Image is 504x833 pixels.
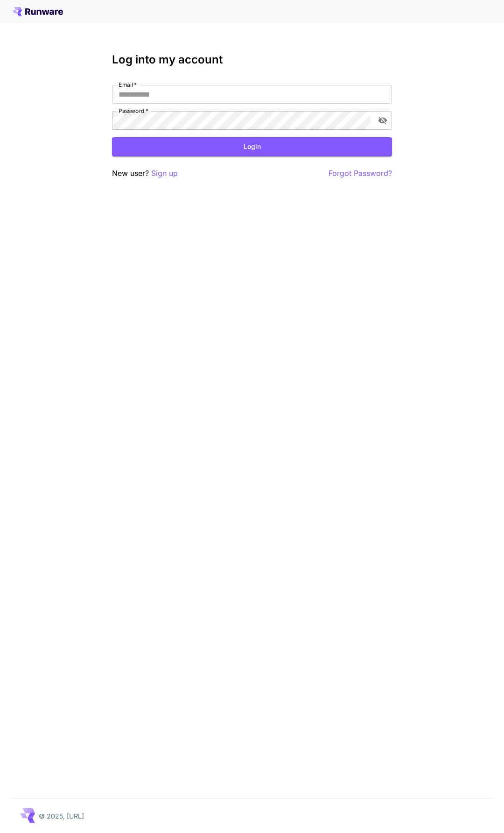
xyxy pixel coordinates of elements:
[329,168,392,179] button: Forgot Password?
[151,168,178,179] button: Sign up
[374,112,391,129] button: toggle password visibility
[112,53,392,66] h3: Log into my account
[39,811,84,821] p: © 2025, [URL]
[112,168,178,179] p: New user?
[119,81,137,89] label: Email
[119,107,148,115] label: Password
[112,137,392,156] button: Login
